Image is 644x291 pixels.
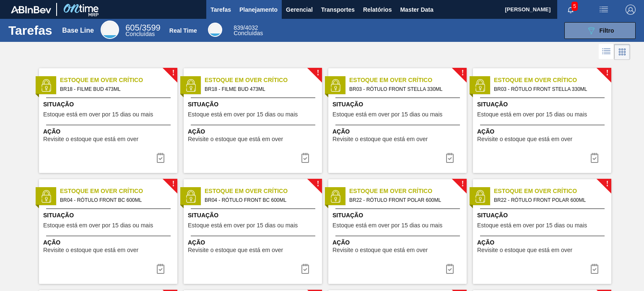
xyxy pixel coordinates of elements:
img: userActions [599,5,609,15]
span: Ação [477,238,609,247]
span: Master Data [400,5,433,15]
span: Estoque está em over por 15 dias ou mais [43,111,153,118]
img: icon-task complete [156,153,166,163]
img: icon-task complete [589,153,600,163]
span: / 3599 [125,23,160,32]
button: Notificações [557,4,584,15]
img: status [40,190,52,203]
span: ! [461,70,464,76]
span: BR22 - RÓTULO FRONT POLAR 600ML [494,196,605,205]
span: Estoque está em over por 15 dias ou mais [188,222,298,229]
img: icon-task complete [445,153,455,163]
button: icon-task complete [584,149,605,166]
div: Completar tarefa: 30173980 [440,149,460,166]
span: Estoque em Over Crítico [349,187,467,196]
span: Estoque em Over Crítico [60,187,177,196]
span: ! [606,181,608,187]
span: Ação [43,238,175,247]
span: Situação [43,211,175,220]
span: Situação [43,100,175,109]
span: Estoque em Over Crítico [205,76,322,85]
img: icon-task complete [156,264,166,274]
div: Base Line [125,24,160,37]
span: ! [317,70,319,76]
span: Revisite o estoque que está em over [332,247,428,253]
span: ! [317,181,319,187]
span: BR18 - FILME BUD 473ML [205,85,315,94]
span: Transportes [321,5,355,15]
img: Logout [626,5,636,15]
span: BR18 - FILME BUD 473ML [60,85,171,94]
div: Real Time [169,27,197,34]
button: icon-task complete [151,260,171,277]
div: Completar tarefa: 30173982 [440,260,460,277]
span: Estoque está em over por 15 dias ou mais [43,222,153,229]
span: Situação [332,211,465,220]
span: Estoque está em over por 15 dias ou mais [477,111,587,118]
span: Estoque em Over Crítico [205,187,322,196]
span: Planejamento [239,5,278,15]
button: icon-task complete [295,149,315,166]
span: Revisite o estoque que está em over [477,136,572,142]
div: Real Time [208,23,222,37]
span: Estoque em Over Crítico [494,76,611,85]
span: Estoque está em over por 15 dias ou mais [188,111,298,118]
span: Revisite o estoque que está em over [188,247,283,253]
img: icon-task complete [589,264,600,274]
span: Concluídas [234,30,263,36]
img: status [40,79,52,92]
span: Estoque em Over Crítico [349,76,467,85]
span: Relatórios [363,5,392,15]
span: Estoque está em over por 15 dias ou mais [332,222,442,229]
div: Base Line [62,27,94,34]
h1: Tarefas [8,26,52,35]
span: Situação [188,211,320,220]
div: Completar tarefa: 30173982 [584,260,605,277]
button: icon-task complete [151,149,171,166]
span: Filtro [600,27,614,34]
span: ! [172,70,174,76]
div: Completar tarefa: 30173979 [151,149,171,166]
span: Ação [477,127,609,136]
span: Estoque em Over Crítico [60,76,177,85]
span: ! [172,181,174,187]
span: Ação [332,127,465,136]
div: Completar tarefa: 30173981 [295,260,315,277]
span: Estoque está em over por 15 dias ou mais [332,111,442,118]
span: BR03 - RÓTULO FRONT STELLA 330ML [349,85,460,94]
img: status [474,190,486,203]
img: status [184,79,197,92]
img: status [184,190,197,203]
div: Completar tarefa: 30173980 [584,149,605,166]
span: Revisite o estoque que está em over [477,247,572,253]
span: Tarefas [210,5,231,15]
div: Visão em Lista [599,44,614,60]
img: status [329,190,342,203]
span: BR04 - RÓTULO FRONT BC 600ML [205,196,315,205]
div: Base Line [101,21,119,39]
button: icon-task complete [440,149,460,166]
span: Concluídas [125,31,155,37]
span: BR22 - RÓTULO FRONT POLAR 600ML [349,196,460,205]
span: 839 [234,24,243,31]
span: Situação [188,100,320,109]
span: Ação [332,238,465,247]
img: icon-task complete [300,153,310,163]
span: Revisite o estoque que está em over [43,136,138,142]
button: icon-task complete [295,260,315,277]
span: Estoque em Over Crítico [494,187,611,196]
span: Estoque está em over por 15 dias ou mais [477,222,587,229]
div: Visão em Cards [614,44,630,60]
span: Revisite o estoque que está em over [188,136,283,142]
span: Ação [188,238,320,247]
img: icon-task complete [445,264,455,274]
span: Revisite o estoque que está em over [332,136,428,142]
span: 5 [571,2,578,11]
div: Completar tarefa: 30173981 [151,260,171,277]
img: TNhmsLtSVTkK8tSr43FrP2fwEKptu5GPRR3wAAAABJRU5ErkJggg== [11,6,51,13]
span: ! [606,70,608,76]
button: Filtro [564,22,636,39]
button: icon-task complete [584,260,605,277]
span: Revisite o estoque que está em over [43,247,138,253]
span: Ação [43,127,175,136]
